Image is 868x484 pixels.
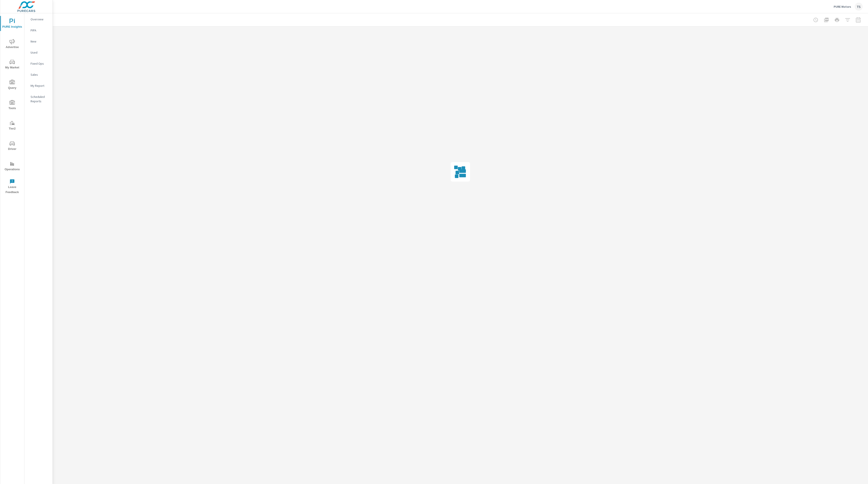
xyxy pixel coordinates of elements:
[24,71,53,78] div: Sales
[2,80,23,91] span: Query
[24,27,53,34] div: PIPA
[834,5,851,9] p: PURE Motors
[2,179,23,195] span: Leave Feedback
[24,38,53,45] div: New
[24,82,53,89] div: My Report
[2,59,23,70] span: My Market
[31,72,49,77] p: Sales
[31,39,49,44] p: New
[2,100,23,111] span: Tools
[2,120,23,131] span: Tier2
[24,93,53,105] div: Scheduled Reports
[2,141,23,152] span: Driver
[2,19,23,29] span: PURE Insights
[24,60,53,67] div: Fixed Ops
[24,16,53,23] div: Overview
[2,161,23,172] span: Operations
[31,28,49,33] p: PIPA
[855,3,863,11] div: TS
[31,95,49,103] p: Scheduled Reports
[31,17,49,21] p: Overview
[31,50,49,55] p: Used
[31,61,49,66] p: Fixed Ops
[24,49,53,56] div: Used
[0,13,24,197] div: nav menu
[2,39,23,50] span: Advertise
[31,83,49,88] p: My Report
